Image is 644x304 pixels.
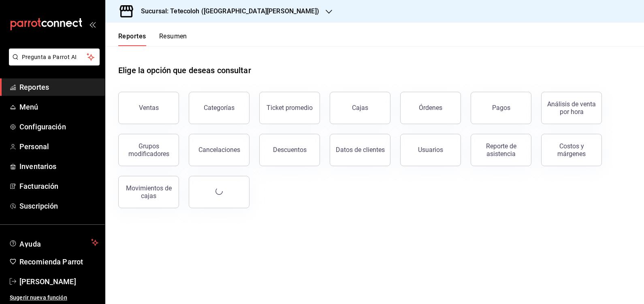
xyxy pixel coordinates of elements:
[19,141,98,152] span: Personal
[19,201,98,211] span: Suscripción
[118,134,179,166] button: Grupos modificadores
[471,134,531,166] button: Reporte de asistencia
[546,100,597,116] div: Análisis de venta por hora
[546,142,597,158] div: Costos y márgenes
[198,146,240,154] div: Cancelaciones
[273,146,307,154] div: Descuentos
[118,176,179,208] button: Movimientos de cajas
[22,53,87,61] span: Pregunta a Parrot AI
[19,276,98,287] span: [PERSON_NAME]
[330,92,390,124] a: Cajas
[189,134,249,166] button: Cancelaciones
[352,103,369,113] div: Cajas
[139,104,159,112] div: Ventas
[19,161,98,172] span: Inventarios
[89,21,96,27] button: open_drawer_menu
[400,134,461,166] button: Usuarios
[159,32,187,46] button: Resumen
[124,184,174,200] div: Movimientos de cajas
[118,92,179,124] button: Ventas
[19,238,88,247] span: Ayuda
[118,32,146,46] button: Reportes
[9,49,100,65] button: Pregunta a Parrot AI
[19,101,98,112] span: Menú
[189,92,249,124] button: Categorías
[418,146,443,154] div: Usuarios
[419,104,442,112] div: Órdenes
[204,104,235,112] div: Categorías
[267,104,313,112] div: Ticket promedio
[541,92,602,124] button: Análisis de venta por hora
[6,59,100,67] a: Pregunta a Parrot AI
[118,64,251,76] h1: Elige la opción que deseas consultar
[259,92,320,124] button: Ticket promedio
[259,134,320,166] button: Descuentos
[471,92,531,124] button: Pagos
[19,256,98,267] span: Recomienda Parrot
[19,181,98,192] span: Facturación
[19,82,98,93] span: Reportes
[476,142,526,158] div: Reporte de asistencia
[124,142,174,158] div: Grupos modificadores
[330,134,390,166] button: Datos de clientes
[336,146,385,154] div: Datos de clientes
[541,134,602,166] button: Costos y márgenes
[118,32,187,46] div: navigation tabs
[10,293,98,302] span: Sugerir nueva función
[400,92,461,124] button: Órdenes
[492,104,510,112] div: Pagos
[19,121,98,132] span: Configuración
[134,6,319,16] h3: Sucursal: Tetecoloh ([GEOGRAPHIC_DATA][PERSON_NAME])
